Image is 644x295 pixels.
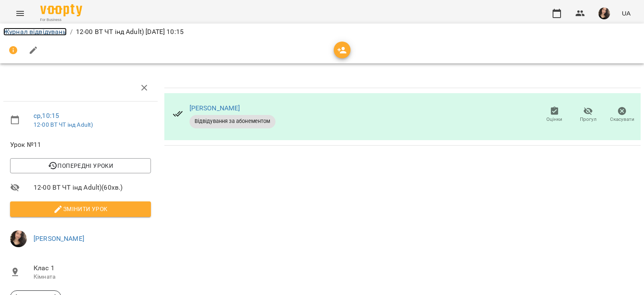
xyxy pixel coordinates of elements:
[3,27,641,37] nav: breadcrumb
[40,17,82,23] span: For Business
[34,183,151,193] span: 12-00 ВТ ЧТ інд Adult) ( 60 хв. )
[190,104,240,112] a: [PERSON_NAME]
[34,263,151,273] span: Клас 1
[34,273,151,281] p: Кімната
[10,230,27,247] img: af1f68b2e62f557a8ede8df23d2b6d50.jpg
[70,27,73,37] li: /
[34,235,84,243] a: [PERSON_NAME]
[618,5,634,21] button: UA
[610,116,634,123] span: Скасувати
[10,3,30,23] button: Menu
[76,27,184,37] p: 12-00 ВТ ЧТ інд Adult) [DATE] 10:15
[34,112,59,120] a: ср , 10:15
[598,8,610,19] img: af1f68b2e62f557a8ede8df23d2b6d50.jpg
[546,116,562,123] span: Оцінки
[17,161,144,171] span: Попередні уроки
[34,121,93,128] a: 12-00 ВТ ЧТ інд Adult)
[190,117,275,125] span: Відвідування за абонементом
[10,201,151,217] button: Змінити урок
[10,158,151,173] button: Попередні уроки
[605,103,639,127] button: Скасувати
[622,9,631,18] span: UA
[580,116,597,123] span: Прогул
[538,103,571,127] button: Оцінки
[40,4,82,16] img: Voopty Logo
[10,140,151,150] span: Урок №11
[571,103,605,127] button: Прогул
[17,204,144,214] span: Змінити урок
[3,28,67,36] a: Журнал відвідувань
